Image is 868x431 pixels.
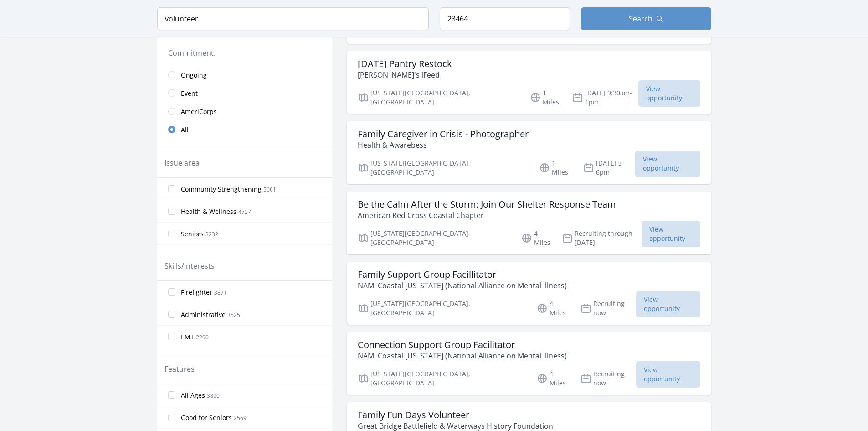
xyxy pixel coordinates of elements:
[358,69,452,80] p: [PERSON_NAME]'s iFeed
[181,89,198,98] span: Event
[521,229,551,247] p: 4 Miles
[358,280,567,291] p: NAMI Coastal [US_STATE] (National Alliance on Mental Illness)
[358,410,553,421] h3: Family Fun Days Volunteer
[347,121,711,184] a: Family Caregiver in Crisis - Photographer Health & Awarebess [US_STATE][GEOGRAPHIC_DATA], [GEOGRA...
[196,333,209,341] span: 2290
[583,159,636,177] p: [DATE] 3-6pm
[580,369,636,388] p: Recruiting now
[157,120,332,139] a: All
[358,229,510,247] p: [US_STATE][GEOGRAPHIC_DATA], [GEOGRAPHIC_DATA]
[347,51,711,114] a: [DATE] Pantry Restock [PERSON_NAME]'s iFeed [US_STATE][GEOGRAPHIC_DATA], [GEOGRAPHIC_DATA] 1 Mile...
[157,84,332,102] a: Event
[358,159,528,177] p: [US_STATE][GEOGRAPHIC_DATA], [GEOGRAPHIC_DATA]
[347,192,711,254] a: Be the Calm After the Storm: Join Our Shelter Response Team American Red Cross Coastal Chapter [U...
[358,140,529,151] p: Health & Awarebess
[562,229,642,247] p: Recruiting through [DATE]
[358,299,526,317] p: [US_STATE][GEOGRAPHIC_DATA], [GEOGRAPHIC_DATA]
[238,208,251,216] span: 4737
[537,369,570,388] p: 4 Miles
[181,107,217,116] span: AmeriCorps
[168,288,175,296] input: Firefighter 3871
[638,80,700,107] span: View opportunity
[181,310,226,319] span: Administrative
[572,88,639,107] p: [DATE] 9:30am-1pm
[168,311,175,318] input: Administrative 3525
[636,361,700,388] span: View opportunity
[168,185,175,192] input: Community Strengthening 5661
[636,291,700,317] span: View opportunity
[214,289,227,296] span: 3871
[181,391,205,400] span: All Ages
[629,13,652,24] span: Search
[358,369,526,388] p: [US_STATE][GEOGRAPHIC_DATA], [GEOGRAPHIC_DATA]
[181,125,189,135] span: All
[358,339,567,350] h3: Connection Support Group Facilitator
[347,262,711,325] a: Family Support Group Facillitator NAMI Coastal [US_STATE] (National Alliance on Mental Illness) [...
[530,88,561,107] p: 1 Miles
[581,7,711,30] button: Search
[181,71,207,80] span: Ongoing
[181,332,194,342] span: EMT
[234,414,247,422] span: 2569
[168,208,175,215] input: Health & Wellness 4737
[168,414,175,421] input: Good for Seniors 2569
[181,185,262,194] span: Community Strengthening
[168,230,175,237] input: Seniors 3232
[580,299,636,317] p: Recruiting now
[358,350,567,361] p: NAMI Coastal [US_STATE] (National Alliance on Mental Illness)
[168,47,321,58] legend: Commitment:
[181,229,204,239] span: Seniors
[164,260,215,271] legend: Skills/Interests
[358,199,616,210] h3: Be the Calm After the Storm: Join Our Shelter Response Team
[537,299,570,317] p: 4 Miles
[263,186,276,193] span: 5661
[164,363,195,374] legend: Features
[227,311,240,319] span: 3525
[539,159,572,177] p: 1 Miles
[168,333,175,340] input: EMT 2290
[164,157,200,168] legend: Issue area
[157,66,332,84] a: Ongoing
[168,391,175,399] input: All Ages 3890
[181,207,236,216] span: Health & Wellness
[181,413,232,422] span: Good for Seniors
[205,230,218,238] span: 3232
[642,221,700,247] span: View opportunity
[181,288,212,297] span: Firefighter
[358,210,616,221] p: American Red Cross Coastal Chapter
[358,269,567,280] h3: Family Support Group Facillitator
[440,7,570,30] input: Location
[157,7,429,30] input: Keyword
[358,88,519,107] p: [US_STATE][GEOGRAPHIC_DATA], [GEOGRAPHIC_DATA]
[635,151,700,177] span: View opportunity
[157,102,332,120] a: AmeriCorps
[358,58,452,69] h3: [DATE] Pantry Restock
[358,129,529,140] h3: Family Caregiver in Crisis - Photographer
[347,332,711,395] a: Connection Support Group Facilitator NAMI Coastal [US_STATE] (National Alliance on Mental Illness...
[207,392,220,400] span: 3890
